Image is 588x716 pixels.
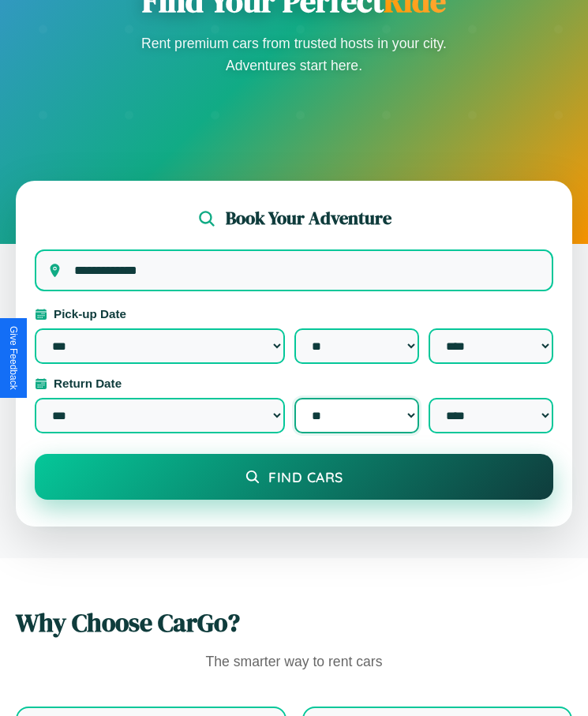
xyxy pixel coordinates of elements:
div: Give Feedback [8,326,19,390]
button: Find Cars [35,454,553,500]
label: Return Date [35,377,553,390]
p: Rent premium cars from trusted hosts in your city. Adventures start here. [137,32,452,77]
label: Pick-up Date [35,307,553,321]
p: The smarter way to rent cars [16,650,572,675]
h2: Why Choose CarGo? [16,605,572,640]
h2: Book Your Adventure [226,206,391,231]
